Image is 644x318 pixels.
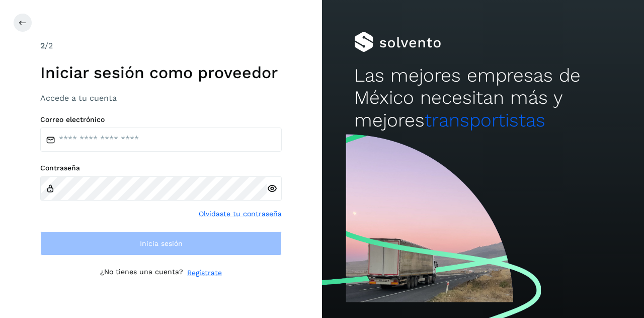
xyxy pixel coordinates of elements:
[199,209,282,219] a: Olvidaste tu contraseña
[40,63,282,82] h1: Iniciar sesión como proveedor
[40,40,282,52] div: /2
[40,115,282,124] label: Correo electrónico
[40,93,282,103] h3: Accede a tu cuenta
[140,240,183,247] span: Inicia sesión
[100,268,183,278] p: ¿No tienes una cuenta?
[40,164,282,172] label: Contraseña
[425,109,545,131] span: transportistas
[40,231,282,256] button: Inicia sesión
[40,41,45,50] span: 2
[187,268,222,278] a: Regístrate
[354,65,612,132] h2: Las mejores empresas de México necesitan más y mejores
